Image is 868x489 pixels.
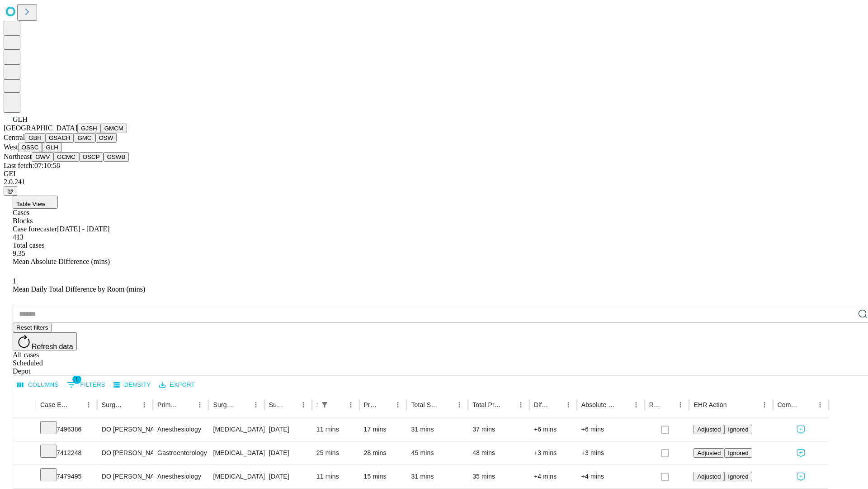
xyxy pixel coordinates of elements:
span: Ignored [728,426,748,433]
span: Northeast [4,153,32,160]
div: +6 mins [534,418,572,441]
button: Menu [814,398,826,411]
button: Menu [297,398,310,411]
button: Menu [138,398,151,411]
span: Total cases [13,241,44,249]
div: 11 mins [316,465,355,488]
span: Case forecaster [13,225,57,233]
div: Surgeon Name [102,401,124,408]
button: Sort [728,398,741,411]
button: Ignored [724,472,752,481]
button: OSW [95,133,117,143]
button: Menu [82,398,95,411]
div: +4 mins [534,465,572,488]
button: Menu [562,398,575,411]
span: Refresh data [32,343,73,350]
div: Anesthesiology [157,465,204,488]
div: +3 mins [534,441,572,465]
div: Surgery Date [269,401,283,408]
div: GEI [4,170,864,178]
button: @ [4,186,17,196]
div: Total Scheduled Duration [411,401,439,408]
span: Adjusted [697,473,721,480]
div: Scheduled In Room Duration [316,401,317,408]
span: Mean Daily Total Difference by Room (mins) [13,285,145,293]
div: EHR Action [693,401,726,408]
div: Gastroenterology [157,441,204,465]
div: 7412248 [40,441,93,465]
div: Resolved in EHR [649,401,661,408]
button: Ignored [724,425,752,434]
button: Sort [549,398,562,411]
div: [DATE] [269,441,307,465]
button: Refresh data [13,332,77,350]
button: Menu [514,398,527,411]
span: 413 [13,233,24,241]
button: Menu [630,398,642,411]
button: GMCM [101,124,127,133]
button: OSSC [18,143,42,152]
button: GBH [25,133,45,143]
div: 45 mins [411,441,463,465]
div: Anesthesiology [157,418,204,441]
div: DO [PERSON_NAME] B Do [102,418,148,441]
button: Select columns [15,378,61,392]
div: 17 mins [364,418,402,441]
button: Sort [284,398,297,411]
span: 1 [72,375,81,384]
div: Comments [778,401,800,408]
button: GLH [42,143,61,152]
span: 9.35 [13,249,25,257]
div: Difference [534,401,548,408]
button: GJSH [77,124,101,133]
div: [MEDICAL_DATA] (EGD), FLEXIBLE, TRANSORAL, DIAGNOSTIC [213,418,259,441]
button: Expand [18,469,31,485]
button: Sort [125,398,138,411]
button: GSACH [45,133,74,143]
button: Density [111,378,153,392]
span: Adjusted [697,426,721,433]
div: 31 mins [411,418,463,441]
button: Adjusted [693,472,724,481]
div: 28 mins [364,441,402,465]
span: Ignored [728,450,748,456]
div: Total Predicted Duration [472,401,501,408]
div: 48 mins [472,441,525,465]
div: DO [PERSON_NAME] B Do [102,441,148,465]
span: 1 [13,277,16,285]
button: Adjusted [693,448,724,458]
div: 7479495 [40,465,93,488]
button: Sort [440,398,453,411]
button: Menu [250,398,262,411]
span: Last fetch: 07:10:58 [4,162,60,169]
button: OSCP [79,152,104,162]
button: GMC [74,133,95,143]
div: DO [PERSON_NAME] B Do [102,465,148,488]
span: [DATE] - [DATE] [57,225,109,233]
button: Adjusted [693,425,724,434]
span: GLH [13,115,28,123]
button: GCMC [53,152,79,162]
button: Table View [13,196,58,209]
button: Expand [18,446,31,461]
div: 37 mins [472,418,525,441]
button: Menu [674,398,687,411]
button: Menu [453,398,466,411]
span: [GEOGRAPHIC_DATA] [4,124,77,132]
button: Sort [502,398,514,411]
button: Menu [392,398,404,411]
span: Reset filters [16,324,48,331]
div: [MEDICAL_DATA] (EGD), FLEXIBLE, TRANSORAL, DIAGNOSTIC [213,465,259,488]
button: Reset filters [13,323,52,332]
button: Sort [332,398,344,411]
div: 31 mins [411,465,463,488]
button: GSWB [104,152,129,162]
span: West [4,143,18,151]
div: 7496386 [40,418,93,441]
button: Ignored [724,448,752,458]
button: Sort [379,398,392,411]
button: GWV [32,152,53,162]
div: Primary Service [157,401,180,408]
div: [MEDICAL_DATA] (EGD), FLEXIBLE, TRANSORAL, [MEDICAL_DATA] [213,441,259,465]
span: Table View [16,201,45,207]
